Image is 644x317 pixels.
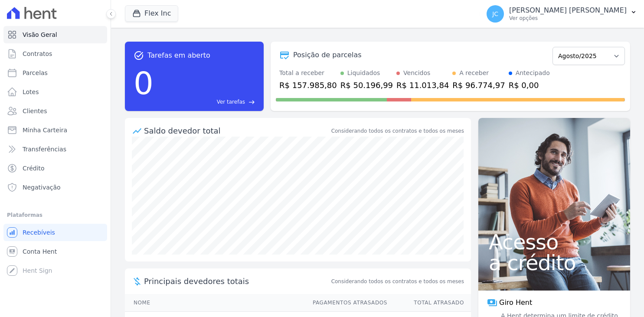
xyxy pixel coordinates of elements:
span: Crédito [23,164,45,173]
span: a crédito [489,252,620,273]
th: Pagamentos Atrasados [304,294,388,312]
a: Crédito [3,160,107,177]
div: Posição de parcelas [293,50,362,60]
div: Total a receber [279,69,337,78]
a: Lotes [3,83,107,101]
a: Negativação [3,179,107,196]
span: Principais devedores totais [144,275,330,287]
span: Tarefas em aberto [147,50,210,61]
span: Transferências [23,145,66,154]
th: Total Atrasado [388,294,471,312]
span: Negativação [23,183,61,192]
div: R$ 96.774,97 [452,79,505,91]
th: Nome [125,294,304,312]
a: Visão Geral [3,26,107,43]
div: R$ 0,00 [509,79,550,91]
span: east [248,99,255,105]
button: JC [PERSON_NAME] [PERSON_NAME] Ver opções [480,2,644,26]
div: R$ 157.985,80 [279,79,337,91]
span: Visão Geral [23,30,57,39]
span: Considerando todos os contratos e todos os meses [331,278,464,285]
span: Recebíveis [23,228,55,237]
span: Clientes [23,107,47,115]
div: Saldo devedor total [144,125,330,137]
p: [PERSON_NAME] [PERSON_NAME] [509,6,627,15]
span: Ver tarefas [217,98,245,106]
div: Considerando todos os contratos e todos os meses [331,127,464,135]
span: JC [492,11,498,17]
span: Lotes [23,88,39,96]
div: 0 [134,61,154,106]
div: Vencidos [403,69,430,78]
span: Parcelas [23,69,48,77]
div: R$ 50.196,99 [340,79,393,91]
div: Liquidados [347,69,380,78]
a: Minha Carteira [3,121,107,139]
span: task_alt [134,50,144,61]
button: Flex Inc [125,5,178,22]
div: R$ 11.013,84 [396,79,449,91]
span: Acesso [489,232,620,252]
div: Plataformas [7,210,104,220]
a: Ver tarefas east [157,98,255,106]
a: Contratos [3,45,107,62]
span: Contratos [23,49,52,58]
a: Conta Hent [3,243,107,260]
a: Clientes [3,102,107,120]
span: Conta Hent [23,247,57,256]
a: Parcelas [3,64,107,82]
span: Minha Carteira [23,126,67,134]
span: Giro Hent [499,297,532,308]
a: Recebíveis [3,224,107,241]
p: Ver opções [509,15,627,22]
a: Transferências [3,141,107,158]
div: Antecipado [516,69,550,78]
div: A receber [459,69,489,78]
